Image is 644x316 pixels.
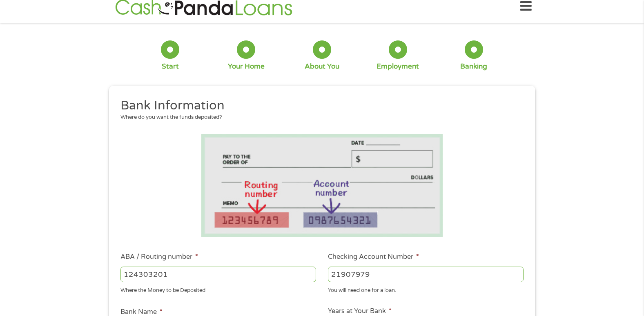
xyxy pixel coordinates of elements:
div: Start [162,62,179,71]
input: 263177916 [120,267,316,282]
div: Where do you want the funds deposited? [120,113,517,122]
div: Employment [377,62,419,71]
div: Your Home [228,62,265,71]
input: 345634636 [328,267,524,282]
div: Banking [460,62,487,71]
div: You will need one for a loan. [328,284,524,295]
label: ABA / Routing number [120,253,198,261]
label: Checking Account Number [328,253,419,261]
div: Where the Money to be Deposited [120,284,316,295]
label: Years at Your Bank [328,307,392,316]
img: Routing number location [201,134,443,237]
div: About You [305,62,339,71]
h2: Bank Information [120,98,517,114]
